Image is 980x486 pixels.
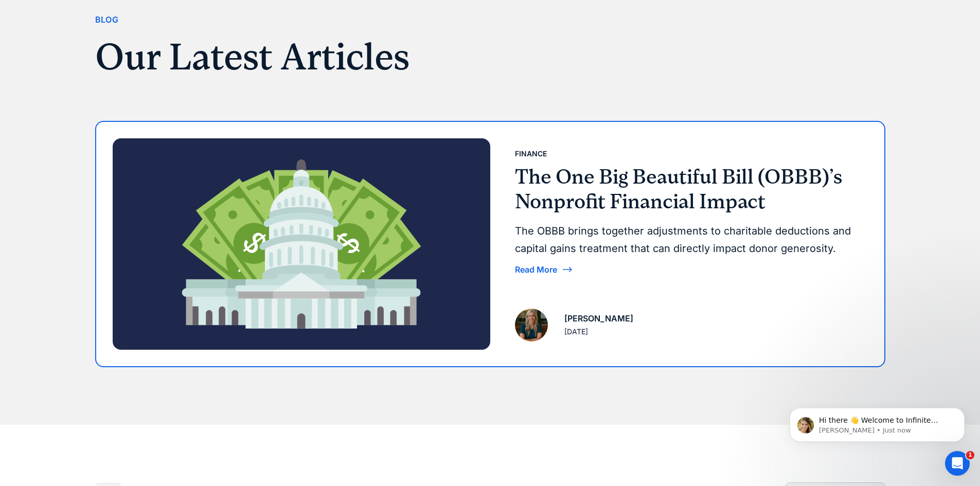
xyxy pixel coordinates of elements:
a: FinanceThe One Big Beautiful Bill (OBBB)’s Nonprofit Financial ImpactThe OBBB brings together adj... [96,122,884,366]
div: Read More [515,265,557,274]
h1: Our Latest Articles [95,35,622,79]
iframe: Intercom notifications message [774,386,980,458]
div: The OBBB brings together adjustments to charitable deductions and capital gains treatment that ca... [515,222,860,257]
span: 1 [966,451,974,459]
iframe: Intercom live chat [945,451,970,476]
div: Finance [515,148,547,160]
div: [DATE] [564,326,588,338]
div: [PERSON_NAME] [564,312,633,326]
h3: The One Big Beautiful Bill (OBBB)’s Nonprofit Financial Impact [515,165,860,214]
